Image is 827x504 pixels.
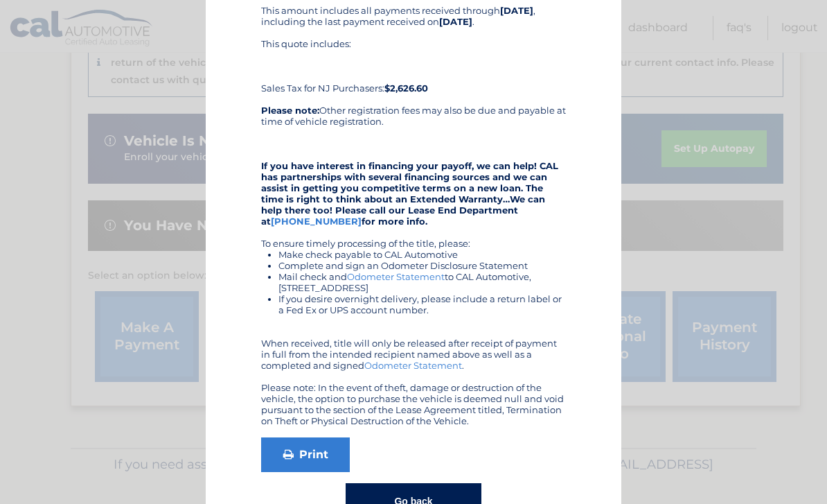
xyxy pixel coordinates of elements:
strong: If you have interest in financing your payoff, we can help! CAL has partnerships with several fin... [261,160,558,227]
li: Mail check and to CAL Automotive, [STREET_ADDRESS] [278,271,566,293]
b: Please note: [261,105,319,116]
a: [PHONE_NUMBER] [271,216,362,227]
a: Odometer Statement [347,271,445,282]
b: [DATE] [439,16,472,27]
a: Odometer Statement [364,360,462,371]
b: [DATE] [500,5,533,16]
li: Complete and sign an Odometer Disclosure Statement [278,260,566,271]
a: Print [261,437,350,472]
b: $2,626.60 [384,82,428,94]
li: Make check payable to CAL Automotive [278,249,566,260]
li: If you desire overnight delivery, please include a return label or a Fed Ex or UPS account number. [278,293,566,315]
div: This quote includes: Sales Tax for NJ Purchasers: [261,38,566,94]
